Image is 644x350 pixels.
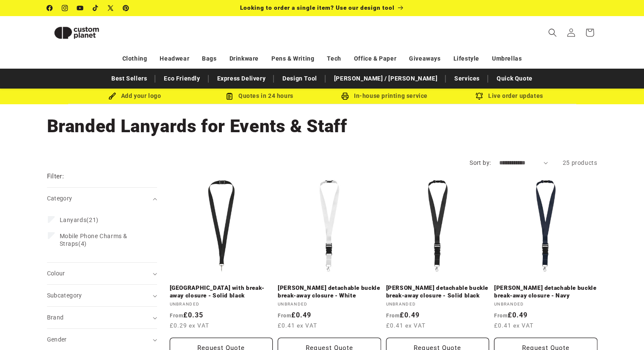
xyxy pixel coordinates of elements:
[60,216,99,224] span: (21)
[197,91,322,101] div: Quotes in 24 hours
[341,92,349,100] img: In-house printing
[330,71,442,86] a: [PERSON_NAME] / [PERSON_NAME]
[213,71,270,86] a: Express Delivery
[60,233,128,247] span: Mobile Phone Charms & Straps
[47,188,157,209] summary: Category (0 selected)
[226,92,233,100] img: Order Updates Icon
[563,159,597,166] span: 25 products
[60,217,87,223] span: Lanyards
[44,16,135,49] a: Custom Planet
[322,91,447,101] div: In-house printing service
[453,51,479,66] a: Lifestyle
[327,51,341,66] a: Tech
[47,19,106,46] img: Custom Planet
[122,51,147,66] a: Clothing
[409,51,440,66] a: Giveaways
[240,4,395,11] span: Looking to order a single item? Use our design tool
[160,71,204,86] a: Eco Friendly
[202,51,216,66] a: Bags
[543,23,562,42] summary: Search
[492,71,537,86] a: Quick Quote
[47,307,157,328] summary: Brand (0 selected)
[271,51,314,66] a: Pens & Writing
[492,51,522,66] a: Umbrellas
[47,270,65,277] span: Colour
[354,51,396,66] a: Office & Paper
[475,92,483,100] img: Order updates
[47,115,597,138] h1: Branded Lanyards for Events & Staff
[47,263,157,284] summary: Colour (0 selected)
[60,232,143,247] span: (4)
[278,284,381,299] a: [PERSON_NAME] detachable buckle break-away closure - White
[47,314,64,321] span: Brand
[108,92,116,100] img: Brush Icon
[447,91,572,101] div: Live order updates
[494,284,597,299] a: [PERSON_NAME] detachable buckle break-away closure - Navy
[470,159,491,166] label: Sort by:
[229,51,259,66] a: Drinkware
[160,51,189,66] a: Headwear
[47,195,72,202] span: Category
[278,71,321,86] a: Design Tool
[47,292,82,299] span: Subcategory
[47,172,64,181] h2: Filter:
[72,91,197,101] div: Add your logo
[170,284,273,299] a: [GEOGRAPHIC_DATA] with break-away closure - Solid black
[450,71,484,86] a: Services
[47,285,157,306] summary: Subcategory (0 selected)
[107,71,151,86] a: Best Sellers
[47,336,67,343] span: Gender
[386,284,489,299] a: [PERSON_NAME] detachable buckle break-away closure - Solid black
